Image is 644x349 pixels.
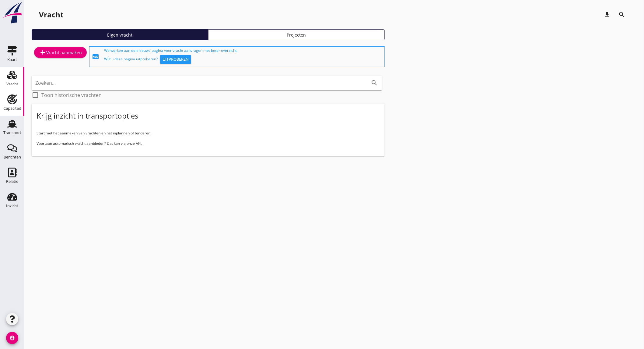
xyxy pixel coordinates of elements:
[35,78,361,88] input: Zoeken...
[32,29,208,40] a: Eigen vracht
[92,53,99,60] i: fiber_new
[208,29,385,40] a: Projecten
[211,32,382,38] div: Projecten
[39,49,46,56] i: add
[37,111,138,121] div: Krijg inzicht in transportopties
[160,55,191,64] button: Uitproberen
[618,11,626,18] i: search
[34,32,205,38] div: Eigen vracht
[6,82,18,86] div: Vracht
[41,92,102,98] label: Toon historische vrachten
[1,2,23,24] img: logo-small.a267ee39.svg
[37,141,380,146] p: Voortaan automatisch vracht aanbieden? Dat kan via onze API.
[3,106,21,110] div: Capaciteit
[104,48,382,66] div: We werken aan een nieuwe pagina voor vracht aanvragen met beter overzicht. Wilt u deze pagina uit...
[39,10,63,20] div: Vracht
[371,79,378,87] i: search
[7,58,17,62] div: Kaart
[6,204,18,208] div: Inzicht
[34,47,87,58] a: Vracht aanmaken
[163,56,189,62] div: Uitproberen
[6,332,18,344] i: account_circle
[39,49,82,56] div: Vracht aanmaken
[37,130,380,136] p: Start met het aanmaken van vrachten en het inplannen of tenderen.
[3,131,21,135] div: Transport
[604,11,611,18] i: download
[6,180,18,183] div: Relatie
[4,155,21,159] div: Berichten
